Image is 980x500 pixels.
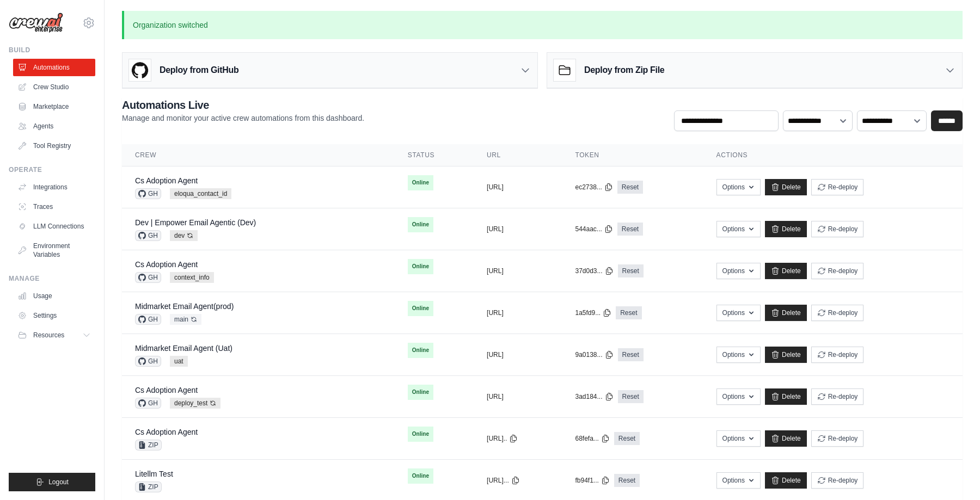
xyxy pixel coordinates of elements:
button: Re-deploy [811,305,864,321]
a: Reset [618,390,644,403]
button: Options [716,305,761,321]
button: Options [716,430,761,447]
span: Online [408,468,433,484]
button: Re-deploy [811,430,864,447]
span: main [170,314,201,325]
a: Reset [616,306,641,319]
div: Manage [9,274,95,283]
a: Delete [765,388,807,405]
a: Midmarket Email Agent(prod) [135,302,234,311]
button: ec2738... [575,183,612,192]
button: Re-deploy [811,221,864,237]
a: Environment Variables [13,237,95,263]
a: Automations [13,59,95,76]
span: uat [170,356,188,367]
a: Reset [617,181,643,194]
a: Marketplace [13,98,95,115]
button: 9a0138... [575,350,613,359]
a: LLM Connections [13,218,95,235]
button: Re-deploy [811,179,864,195]
a: Settings [13,307,95,324]
button: Options [716,263,761,279]
img: Logo [9,13,63,33]
span: Resources [33,331,64,339]
a: Reset [618,264,644,277]
span: Online [408,427,433,442]
a: Delete [765,347,807,363]
div: Operate [9,165,95,174]
a: Delete [765,430,807,447]
a: Midmarket Email Agent (Uat) [135,344,232,353]
span: ZIP [135,482,162,492]
span: GH [135,188,161,199]
button: Logout [9,473,95,491]
span: Online [408,301,433,316]
a: Integrations [13,178,95,196]
button: Options [716,388,761,405]
p: Organization switched [122,11,963,39]
span: Online [408,343,433,358]
button: Options [716,221,761,237]
th: Status [395,144,474,166]
span: GH [135,398,161,409]
span: context_info [170,272,214,283]
span: GH [135,272,161,283]
a: Cs Adoption Agent [135,428,198,436]
a: Delete [765,472,807,489]
a: Agents [13,118,95,135]
a: Crew Studio [13,78,95,96]
button: Re-deploy [811,388,864,405]
a: Cs Adoption Agent [135,260,198,269]
th: URL [474,144,562,166]
button: 3ad184... [575,392,613,401]
button: Options [716,347,761,363]
a: Tool Registry [13,137,95,155]
span: GH [135,314,161,325]
a: Usage [13,287,95,305]
span: Online [408,217,433,232]
button: Options [716,472,761,489]
span: GH [135,356,161,367]
span: Online [408,259,433,274]
a: Reset [617,223,643,236]
a: Cs Adoption Agent [135,386,198,394]
button: Options [716,179,761,195]
a: Delete [765,179,807,195]
a: Delete [765,263,807,279]
a: Reset [618,348,644,361]
span: ZIP [135,440,162,450]
div: Build [9,46,95,54]
button: Re-deploy [811,472,864,489]
a: Reset [614,474,640,487]
a: Litellm Test [135,470,173,478]
span: dev [170,230,198,241]
th: Crew [122,144,395,166]
button: Resources [13,326,95,344]
a: Dev | Empower Email Agentic (Dev) [135,218,256,227]
a: Delete [765,221,807,237]
button: 544aac... [575,225,612,233]
p: Manage and monitor your active crew automations from this dashboard. [122,113,364,124]
button: 1a5fd9... [575,308,611,317]
span: eloqua_contact_id [170,188,231,199]
th: Actions [703,144,963,166]
span: Logout [48,478,69,486]
button: fb94f1... [575,476,609,485]
img: GitHub Logo [129,59,151,81]
button: Re-deploy [811,347,864,363]
h3: Deploy from GitHub [160,64,238,77]
button: Re-deploy [811,263,864,279]
span: deploy_test [170,398,220,409]
a: Traces [13,198,95,215]
button: 37d0d3... [575,267,613,275]
span: GH [135,230,161,241]
h2: Automations Live [122,97,364,113]
span: Online [408,385,433,400]
a: Reset [614,432,640,445]
th: Token [562,144,703,166]
h3: Deploy from Zip File [584,64,664,77]
button: 68fefa... [575,434,609,443]
span: Online [408,175,433,190]
a: Cs Adoption Agent [135,176,198,185]
a: Delete [765,305,807,321]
